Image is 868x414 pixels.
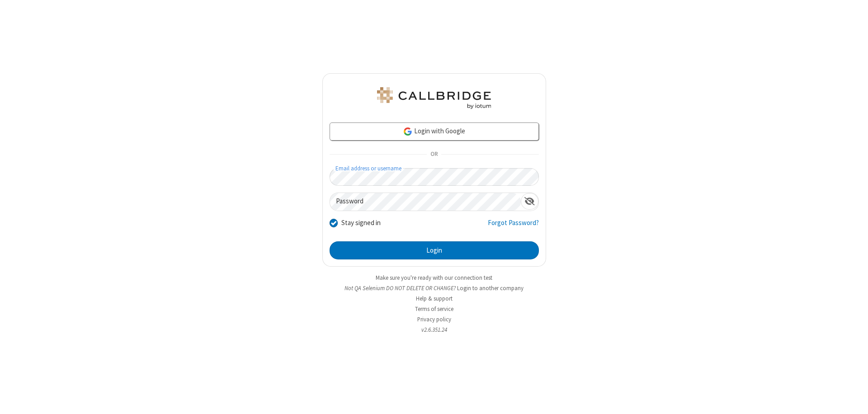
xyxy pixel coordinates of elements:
input: Password [330,193,521,211]
a: Privacy policy [417,315,451,323]
img: google-icon.png [403,127,413,136]
div: Show password [521,193,538,210]
img: QA Selenium DO NOT DELETE OR CHANGE [375,87,493,109]
span: OR [427,148,441,161]
button: Login [330,241,539,259]
li: Not QA Selenium DO NOT DELETE OR CHANGE? [322,284,546,292]
a: Help & support [416,295,453,302]
li: v2.6.351.24 [322,325,546,334]
label: Stay signed in [341,218,381,228]
input: Email address or username [330,168,539,186]
a: Forgot Password? [488,218,539,235]
button: Login to another company [457,284,524,292]
a: Login with Google [330,122,539,141]
a: Make sure you're ready with our connection test [376,274,492,282]
a: Terms of service [415,305,453,313]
